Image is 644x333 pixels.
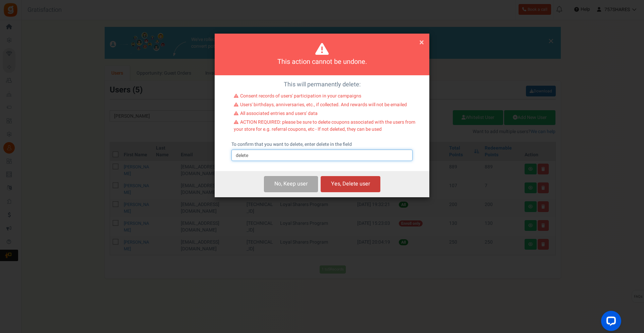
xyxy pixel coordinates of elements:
[220,80,424,89] p: This will permanently delete:
[234,110,415,119] li: All associated entries and users' data
[231,150,413,161] input: delete
[223,57,421,67] h4: This action cannot be undone.
[419,36,424,49] span: ×
[234,101,415,110] li: Users' birthdays, anniversaries, etc., if collected. And rewards will not be emailed
[234,93,415,101] li: Consent records of users' participation in your campaigns
[321,176,380,192] button: Yes, Delete user
[231,141,352,148] label: To confirm that you want to delete, enter delete in the field
[264,176,318,192] button: No, Keep user
[234,119,415,134] li: ACTION REQUIRED: please be sure to delete coupons associated with the users from your store for e...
